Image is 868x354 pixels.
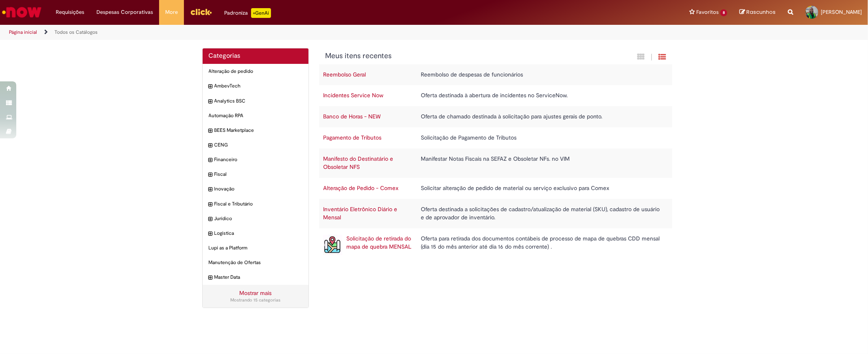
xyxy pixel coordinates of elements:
div: Mostrando 15 categorias [209,297,303,304]
img: Solicitação de retirada do mapa de quebra MENSAL [323,235,342,255]
tr: Reembolso Geral Reembolso de despesas de funcionários [319,64,672,85]
tr: Alteração de Pedido - Comex Solicitar alteração de pedido de material ou serviço exclusivo para C... [319,178,672,199]
div: Padroniza [224,8,271,18]
ul: Categorias [203,64,309,285]
div: expandir categoria AmbevTech AmbevTech [203,79,309,94]
a: Inventário Eletrônico Diário e Mensal [323,205,397,221]
span: Requisições [56,8,84,16]
ul: Trilhas de página [6,25,573,40]
p: +GenAi [251,8,271,18]
tr: Inventário Eletrônico Diário e Mensal Oferta destinada a solicitações de cadastro/atualização de ... [319,199,672,228]
span: | [651,52,653,62]
a: Manifesto do Destinatário e Obsoletar NFS [323,155,393,170]
span: Master Data [214,274,303,281]
div: expandir categoria CENG CENG [203,138,309,153]
td: Oferta de chamado destinada à solicitação para ajustes gerais de ponto. [417,106,664,127]
h1: {"description":"","title":"Meus itens recentes"} Categoria [325,52,578,60]
td: Manifestar Notas Fiscais na SEFAZ e Obsoletar NFs. no VIM [417,149,664,178]
div: Manutenção de Ofertas [203,255,309,270]
i: expandir categoria Financeiro [209,156,212,164]
span: Jurídico [214,215,303,222]
tr: Incidentes Service Now Oferta destinada à abertura de incidentes no ServiceNow. [319,85,672,106]
a: Solicitação de retirada do mapa de quebra MENSAL [346,235,411,250]
a: Reembolso Geral [323,71,366,78]
span: More [165,8,178,16]
a: Pagamento de Tributos [323,134,381,141]
span: Manutenção de Ofertas [209,259,303,266]
i: expandir categoria Inovação [209,186,212,194]
td: Reembolso de despesas de funcionários [417,64,664,85]
tr: Solicitação de retirada do mapa de quebra MENSAL Solicitação de retirada do mapa de quebra MENSAL... [319,228,672,266]
i: expandir categoria Master Data [209,274,212,282]
span: [PERSON_NAME] [821,9,862,15]
div: Lupi as a Platform [203,240,309,256]
span: Fiscal e Tributário [214,201,303,208]
td: Oferta destinada a solicitações de cadastro/atualização de material (SKU), cadastro de usuário e ... [417,199,664,228]
td: Solicitação de Pagamento de Tributos [417,127,664,149]
div: expandir categoria Jurídico Jurídico [203,211,309,226]
i: expandir categoria CENG [209,142,212,150]
td: Solicitar alteração de pedido de material ou serviço exclusivo para Comex [417,178,664,199]
tr: Manifesto do Destinatário e Obsoletar NFS Manifestar Notas Fiscais na SEFAZ e Obsoletar NFs. no VIM [319,149,672,178]
a: Incidentes Service Now [323,92,383,99]
span: Analytics BSC [214,98,303,105]
div: expandir categoria Fiscal Fiscal [203,167,309,182]
span: AmbevTech [214,83,303,90]
div: Automação RPA [203,108,309,123]
span: Lupi as a Platform [209,245,303,251]
h2: Categorias [209,52,303,60]
span: Fiscal [214,171,303,178]
div: Alteração de pedido [203,64,309,79]
a: Todos os Catálogos [55,29,98,35]
span: Automação RPA [209,112,303,119]
i: expandir categoria AmbevTech [209,83,212,91]
i: Exibição em cartão [638,53,645,61]
img: ServiceNow [1,4,43,20]
a: Banco de Horas - NEW [323,113,380,120]
td: Oferta para retirada dos documentos contábeis de processo de mapa de quebras CDD mensal (dia 15 d... [417,228,664,266]
td: Oferta destinada à abertura de incidentes no ServiceNow. [417,85,664,106]
span: Inovação [214,186,303,192]
a: Alteração de Pedido - Comex [323,184,398,192]
i: Exibição de grade [659,53,666,61]
span: 8 [720,9,727,16]
span: BEES Marketplace [214,127,303,134]
i: expandir categoria BEES Marketplace [209,127,212,135]
span: Logistica [214,230,303,237]
div: expandir categoria Logistica Logistica [203,226,309,241]
i: expandir categoria Logistica [209,230,212,238]
tr: Banco de Horas - NEW Oferta de chamado destinada à solicitação para ajustes gerais de ponto. [319,106,672,127]
span: Despesas Corporativas [96,8,153,16]
span: CENG [214,142,303,149]
div: expandir categoria Analytics BSC Analytics BSC [203,94,309,109]
tr: Pagamento de Tributos Solicitação de Pagamento de Tributos [319,127,672,149]
span: Favoritos [696,8,719,16]
div: expandir categoria Master Data Master Data [203,270,309,285]
span: Alteração de pedido [209,68,303,75]
a: Mostrar mais [239,289,271,297]
i: expandir categoria Fiscal e Tributário [209,201,212,209]
div: expandir categoria Inovação Inovação [203,181,309,197]
a: Rascunhos [739,9,776,16]
img: click_logo_yellow_360x200.png [190,6,212,18]
i: expandir categoria Jurídico [209,215,212,223]
div: expandir categoria Fiscal e Tributário Fiscal e Tributário [203,197,309,212]
div: expandir categoria Financeiro Financeiro [203,152,309,167]
a: Página inicial [9,29,37,35]
span: Rascunhos [746,8,776,16]
span: Financeiro [214,156,303,163]
div: expandir categoria BEES Marketplace BEES Marketplace [203,123,309,138]
i: expandir categoria Analytics BSC [209,98,212,106]
i: expandir categoria Fiscal [209,171,212,179]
